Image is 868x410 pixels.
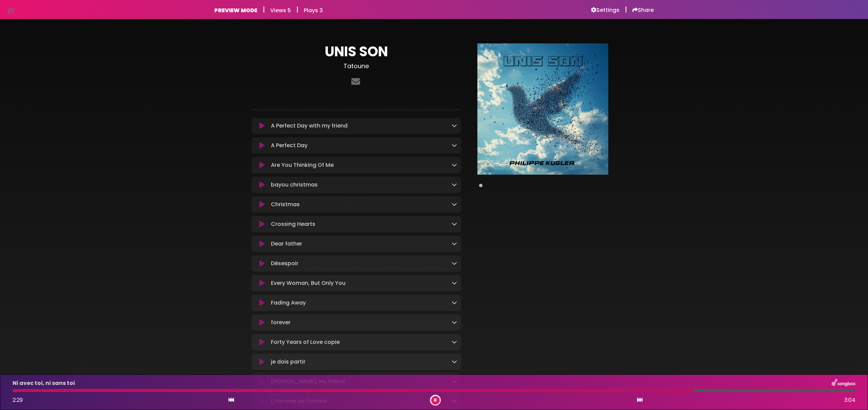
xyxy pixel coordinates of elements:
img: songbox-logo-white.png [832,379,855,388]
a: Settings [591,7,619,14]
p: bayou christmas [271,181,318,189]
p: A Perfect Day [271,141,308,150]
p: Crossing Hearts [271,220,315,228]
img: Main Media [477,43,608,174]
h6: Plays 3 [304,7,323,14]
p: Are You Thinking Of Me [271,161,334,169]
p: Dear father [271,240,302,248]
p: je dois partir [271,358,305,366]
span: 3:04 [844,396,855,404]
h3: Tatoune [252,62,461,70]
p: A Perfect Day with my friend [271,122,348,130]
h6: Views 5 [270,7,291,14]
p: Ni avec toi, ni sans toi [13,379,75,387]
h6: PREVIEW MODE [214,7,257,14]
h5: | [263,5,265,14]
p: forever [271,318,291,327]
p: Every Woman, But Only You [271,279,346,287]
p: Désespoir [271,259,298,268]
a: Share [632,7,654,14]
h1: UNIS SON [252,43,461,60]
span: 2:29 [13,396,23,404]
h5: | [296,5,298,14]
p: Forty Years of Love copie [271,338,340,346]
h5: | [625,5,627,14]
p: Christmas [271,200,300,209]
p: Fading Away [271,299,306,307]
